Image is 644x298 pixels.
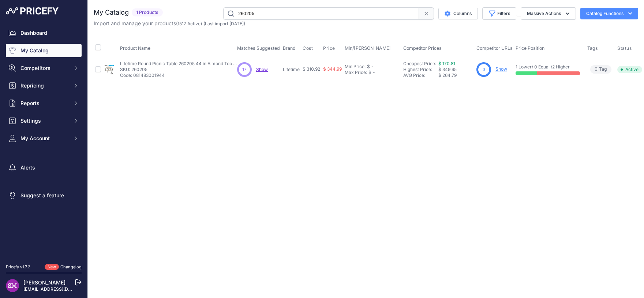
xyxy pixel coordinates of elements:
[6,161,82,174] a: Alerts
[403,61,436,66] a: Cheapest Price:
[6,264,30,270] div: Pricefy v1.7.2
[403,67,438,72] div: Highest Price:
[256,67,268,72] a: Show
[345,64,366,70] div: Min Price:
[495,66,507,72] a: Show
[516,64,532,70] a: 1 Lower
[20,64,68,72] span: Competitors
[345,45,391,51] span: Min/[PERSON_NAME]
[617,66,642,73] span: Active
[6,114,82,127] button: Settings
[120,61,237,67] p: Lifetime Round Picnic Table 260205 44 in Almond Top Swivel Benches - Almond - 44 inches
[403,45,442,51] span: Competitor Prices
[23,286,100,292] a: [EMAIL_ADDRESS][DOMAIN_NAME]
[438,8,478,19] button: Columns
[20,117,68,124] span: Settings
[617,45,633,51] button: Status
[203,21,245,26] span: (Last import [DATE])
[303,66,320,72] span: $ 310.92
[120,72,237,78] p: Code: 081483001944
[370,64,374,70] div: -
[223,7,419,20] input: Search
[94,20,245,27] p: Import and manage your products
[20,82,68,89] span: Repricing
[438,67,457,72] span: $ 349.95
[521,7,576,20] button: Massive Actions
[580,8,638,19] button: Catalog Functions
[438,61,455,66] a: $ 170.81
[368,70,371,75] div: $
[590,65,611,74] span: Tag
[6,26,82,40] a: Dashboard
[6,132,82,145] button: My Account
[132,8,163,17] span: 1 Products
[120,67,237,72] p: SKU: 260205
[371,70,375,75] div: -
[20,135,68,142] span: My Account
[176,21,202,26] span: ( )
[587,45,598,51] span: Tags
[323,66,342,72] span: $ 344.99
[367,64,370,70] div: $
[516,64,580,70] p: / 0 Equal /
[6,7,59,15] img: Pricefy Logo
[403,72,438,78] div: AVG Price:
[482,7,516,20] button: Filters
[60,264,82,269] a: Changelog
[283,45,296,51] span: Brand
[552,64,570,70] a: 2 Higher
[476,45,513,51] span: Competitor URLs
[94,7,129,18] h2: My Catalog
[483,66,485,73] span: 3
[6,97,82,110] button: Reports
[20,100,68,107] span: Reports
[303,45,313,51] span: Cost
[303,45,314,51] button: Cost
[6,189,82,202] a: Suggest a feature
[345,70,367,75] div: Max Price:
[6,79,82,92] button: Repricing
[438,72,473,78] div: $ 264.79
[516,45,544,51] span: Price Position
[45,264,59,270] span: New
[617,45,632,51] span: Status
[323,45,337,51] button: Price
[237,45,280,51] span: Matches Suggested
[6,62,82,75] button: Competitors
[6,44,82,57] a: My Catalog
[242,66,247,73] span: 17
[323,45,335,51] span: Price
[6,26,82,255] nav: Sidebar
[23,279,65,286] a: [PERSON_NAME]
[177,21,201,26] a: 1517 Active
[595,66,598,73] span: 0
[283,67,300,72] p: Lifetime
[120,45,150,51] span: Product Name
